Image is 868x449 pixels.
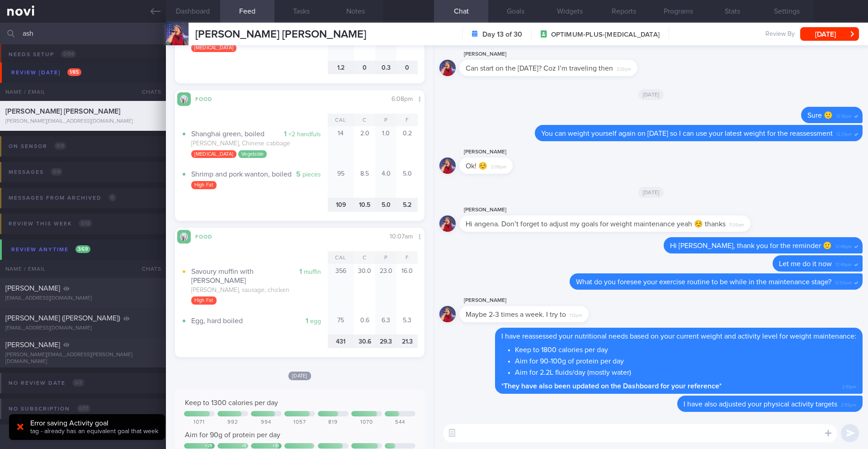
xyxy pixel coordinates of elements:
[5,325,160,332] div: [EMAIL_ADDRESS][DOMAIN_NAME]
[459,205,778,215] div: [PERSON_NAME]
[6,166,65,178] div: Messages
[54,142,66,150] span: 0 / 3
[515,366,856,377] li: Aim for 2.2L fluids/day (mostly water)
[385,419,415,426] div: 544
[729,220,744,228] span: 11:26am
[396,264,418,313] div: 16.0
[5,341,60,349] span: [PERSON_NAME]
[77,405,90,412] span: 0 / 17
[130,83,166,101] div: Chats
[835,277,852,286] span: 12:55pm
[835,241,852,250] span: 12:49pm
[191,140,328,148] div: [PERSON_NAME], Chinese cabbage
[392,96,413,102] span: 6:08pm
[515,343,856,354] li: Keep to 1800 calories per day
[459,49,665,60] div: [PERSON_NAME]
[375,167,396,198] div: 4.0
[482,30,522,39] strong: Day 13 of 30
[6,218,94,230] div: Review this week
[9,244,93,256] div: Review anytime
[354,198,375,212] div: 10.5
[684,401,837,408] span: I have also adjusted your physical activity targets
[304,269,321,275] small: muffin
[459,295,616,306] div: [PERSON_NAME]
[6,140,68,153] div: On sensor
[396,126,418,167] div: 0.2
[328,251,354,264] div: Cal
[354,167,375,198] div: 8.5
[354,264,375,313] div: 30.0
[5,315,120,322] span: [PERSON_NAME] ([PERSON_NAME])
[217,419,248,426] div: 992
[6,48,78,61] div: Needs setup
[328,334,354,349] div: 431
[396,251,418,264] div: F
[551,30,660,39] span: OPTIMUM-PLUS-[MEDICAL_DATA]
[310,318,321,325] small: egg
[6,403,93,415] div: No subscription
[375,264,396,313] div: 23.0
[191,287,328,295] div: [PERSON_NAME], sausage, chicken
[842,382,856,390] span: 2:51pm
[375,61,396,75] div: 0.3
[576,278,831,286] span: What do you foresee your exercise routine to be while in the maintenance stage?
[670,242,832,249] span: Hi [PERSON_NAME], thank you for the reminder 🙂
[288,131,321,138] small: ×2 handfuls
[396,167,418,198] div: 5.0
[67,68,81,76] span: 1 / 85
[205,444,212,449] div: + 25
[191,170,328,179] div: Shrimp and pork wanton, boiled
[191,296,217,305] div: High Fat
[318,419,349,426] div: 819
[351,419,382,426] div: 1070
[466,220,726,228] span: Hi angena. Don’t forget to adjust my goals for weight maintenance yeah ☺️ thanks
[504,382,719,390] strong: They have also been updated on the Dashboard for your reference
[491,162,506,170] span: 2:09pm
[6,377,87,389] div: No review date
[273,444,279,449] div: + 13
[191,316,328,325] div: Egg, hard boiled
[841,400,856,408] span: 2:55pm
[296,171,301,178] strong: 5
[328,313,354,334] div: 75
[375,198,396,212] div: 5.0
[375,334,396,349] div: 29.3
[191,267,328,285] div: Savoury muffin with [PERSON_NAME]
[466,65,613,72] span: Can start on the [DATE]? Coz I’m traveling then
[570,310,582,319] span: 1:12pm
[51,168,62,176] span: 0 / 4
[299,268,302,275] strong: 1
[328,264,354,313] div: 356
[242,444,246,449] div: + 1
[284,130,287,138] strong: 1
[191,181,217,189] div: High Fat
[191,95,227,102] div: Food
[9,67,84,79] div: Review [DATE]
[354,114,375,126] div: C
[191,129,328,139] div: Shanghai green, boiled
[501,333,856,340] span: I have reassessed your nutritional needs based on your current weight and activity level for weig...
[354,334,375,349] div: 30.6
[396,114,418,126] div: F
[638,187,664,198] span: [DATE]
[390,234,413,240] span: 10:07am
[30,428,158,435] span: tag - already has an equivalent goal that week
[130,260,166,278] div: Chats
[108,194,116,201] span: 0
[191,150,237,158] div: [MEDICAL_DATA]
[79,220,92,227] span: 0 / 13
[396,198,418,212] div: 5.2
[835,259,852,268] span: 12:49pm
[836,129,852,138] span: 12:21pm
[466,311,566,318] span: Maybe 2-3 times a week. I try to
[251,419,282,426] div: 994
[638,89,664,100] span: [DATE]
[328,167,354,198] div: 95
[72,379,85,387] span: 0 / 2
[375,313,396,334] div: 6.3
[354,126,375,167] div: 2.0
[328,126,354,167] div: 14
[807,112,833,119] span: Sure 🙂
[800,27,859,41] button: [DATE]
[375,126,396,167] div: 1.0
